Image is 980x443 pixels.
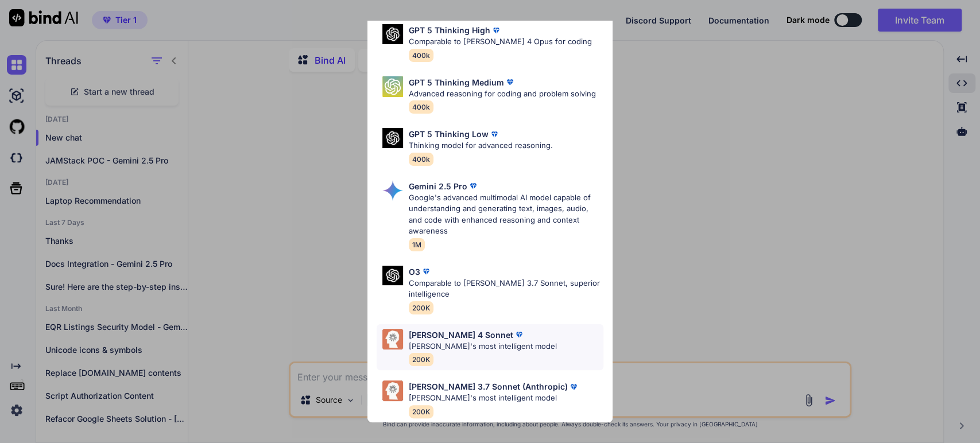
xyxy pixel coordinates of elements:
[382,180,403,201] img: Pick Models
[409,278,603,300] p: Comparable to [PERSON_NAME] 3.7 Sonnet, superior intelligence
[382,266,403,286] img: Pick Models
[409,140,553,151] p: Thinking model for advanced reasoning.
[568,381,579,393] img: premium
[409,36,592,48] p: Comparable to [PERSON_NAME] 4 Opus for coding
[409,341,557,352] p: [PERSON_NAME]'s most intelligent model
[409,128,489,140] p: GPT 5 Thinking Low
[409,49,433,62] span: 400k
[382,128,403,148] img: Pick Models
[409,329,513,341] p: [PERSON_NAME] 4 Sonnet
[409,192,603,237] p: Google's advanced multimodal AI model capable of understanding and generating text, images, audio...
[409,76,504,88] p: GPT 5 Thinking Medium
[409,380,568,393] p: [PERSON_NAME] 3.7 Sonnet (Anthropic)
[467,180,479,192] img: premium
[490,25,502,36] img: premium
[409,238,425,251] span: 1M
[409,153,433,166] span: 400k
[409,266,420,278] p: O3
[504,76,516,88] img: premium
[489,129,500,140] img: premium
[382,76,403,97] img: Pick Models
[409,353,433,366] span: 200K
[409,180,467,192] p: Gemini 2.5 Pro
[382,380,403,401] img: Pick Models
[409,405,433,418] span: 200K
[409,301,433,314] span: 200K
[382,329,403,349] img: Pick Models
[513,329,525,340] img: premium
[382,24,403,44] img: Pick Models
[409,393,579,404] p: [PERSON_NAME]'s most intelligent model
[420,266,432,277] img: premium
[409,100,433,114] span: 400k
[409,24,490,36] p: GPT 5 Thinking High
[409,88,596,100] p: Advanced reasoning for coding and problem solving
